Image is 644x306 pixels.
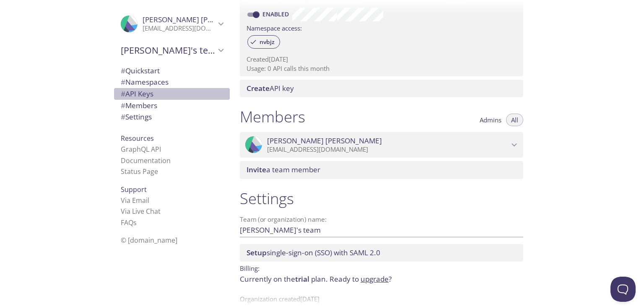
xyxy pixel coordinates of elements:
label: Namespace access: [247,21,302,34]
span: Members [121,101,157,110]
span: API key [247,83,294,93]
span: single-sign-on (SSO) with SAML 2.0 [247,248,380,257]
div: Rajashree batwar [114,10,230,38]
a: Status Page [121,167,158,176]
span: Setup [247,248,267,257]
p: Created [DATE] [247,55,517,64]
div: Team Settings [114,111,230,123]
span: # [121,112,125,122]
p: Billing: [240,262,523,274]
div: Setup SSO [240,244,523,262]
a: Enabled [261,10,292,18]
div: Create API Key [240,80,523,97]
a: Documentation [121,156,171,165]
span: © [DOMAIN_NAME] [121,236,177,245]
span: # [121,77,125,87]
p: [EMAIL_ADDRESS][DOMAIN_NAME] [143,24,216,33]
span: # [121,89,125,99]
div: Rajashree's team [114,39,230,61]
span: API Keys [121,89,153,99]
span: a team member [247,165,320,174]
span: Namespaces [121,77,169,87]
span: trial [295,274,309,284]
a: Via Live Chat [121,207,161,216]
div: API Keys [114,88,230,100]
span: Invite [247,165,266,174]
div: Invite a team member [240,161,523,179]
div: Rajashree batwar [240,132,523,158]
div: Members [114,100,230,112]
h1: Settings [240,189,523,208]
span: [PERSON_NAME] [PERSON_NAME] [267,136,382,145]
span: # [121,66,125,75]
p: Usage: 0 API calls this month [247,64,517,73]
div: Namespaces [114,76,230,88]
span: Resources [121,134,154,143]
p: Currently on the plan. [240,274,523,285]
span: Settings [121,112,152,122]
button: Admins [475,114,506,126]
span: Ready to ? [330,274,392,284]
a: FAQ [121,218,137,227]
span: nvbjz [254,38,280,46]
span: [PERSON_NAME] [PERSON_NAME] [143,15,257,24]
span: Quickstart [121,66,160,75]
div: Quickstart [114,65,230,77]
iframe: Help Scout Beacon - Open [610,277,636,302]
span: # [121,101,125,110]
span: [PERSON_NAME]'s team [121,44,216,56]
h1: Members [240,107,305,126]
button: All [506,114,523,126]
label: Team (or organization) name: [240,216,327,223]
a: GraphQL API [121,145,161,154]
span: s [133,218,137,227]
a: upgrade [361,274,389,284]
span: Create [247,83,270,93]
a: Via Email [121,196,149,205]
p: [EMAIL_ADDRESS][DOMAIN_NAME] [267,145,509,154]
span: Support [121,185,147,194]
div: nvbjz [247,35,280,49]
